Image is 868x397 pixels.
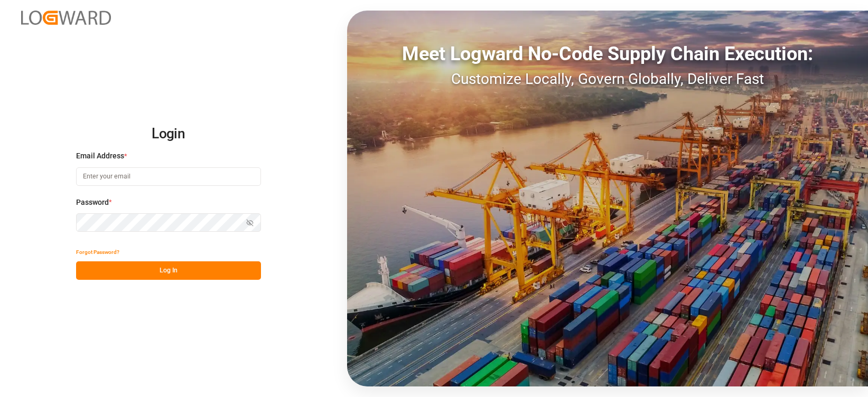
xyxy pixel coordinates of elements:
[347,68,868,90] div: Customize Locally, Govern Globally, Deliver Fast
[21,11,111,25] img: Logward_new_orange.png
[76,243,119,261] button: Forgot Password?
[76,261,261,280] button: Log In
[76,150,124,162] span: Email Address
[347,40,868,68] div: Meet Logward No-Code Supply Chain Execution:
[76,117,261,151] h2: Login
[76,167,261,186] input: Enter your email
[76,197,109,208] span: Password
